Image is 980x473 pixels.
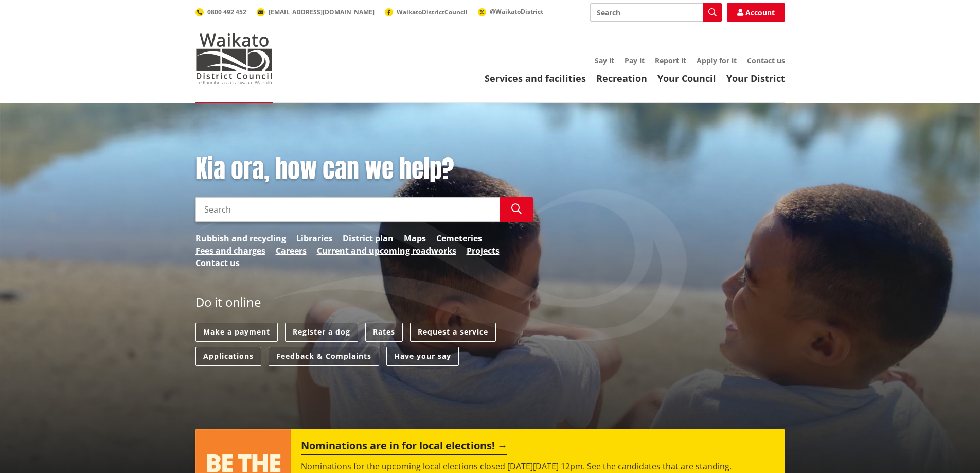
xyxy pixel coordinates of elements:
[590,3,722,22] input: Search input
[625,56,645,65] a: Pay it
[195,197,500,222] input: Search input
[410,323,496,342] a: Request a service
[195,232,286,244] a: Rubbish and recycling
[485,72,586,84] a: Services and facilities
[697,56,737,65] a: Apply for it
[747,56,785,65] a: Contact us
[478,7,543,16] a: @WaikatoDistrict
[195,323,278,342] a: Make a payment
[397,8,468,16] span: WaikatoDistrictCouncil
[195,244,265,257] a: Fees and charges
[490,7,543,16] span: @WaikatoDistrict
[657,72,716,84] a: Your Council
[385,8,468,16] a: WaikatoDistrictCouncil
[195,347,261,366] a: Applications
[317,244,456,257] a: Current and upcoming roadworks
[296,232,332,244] a: Libraries
[285,323,358,342] a: Register a dog
[195,33,273,84] img: Waikato District Council - Te Kaunihera aa Takiwaa o Waikato
[365,323,403,342] a: Rates
[343,232,394,244] a: District plan
[301,460,774,472] p: Nominations for the upcoming local elections closed [DATE][DATE] 12pm. See the candidates that ar...
[596,72,647,84] a: Recreation
[467,244,500,257] a: Projects
[436,232,482,244] a: Cemeteries
[269,8,375,16] span: [EMAIL_ADDRESS][DOMAIN_NAME]
[404,232,426,244] a: Maps
[195,257,240,269] a: Contact us
[257,8,375,16] a: [EMAIL_ADDRESS][DOMAIN_NAME]
[727,3,785,22] a: Account
[207,8,246,16] span: 0800 492 452
[595,56,614,65] a: Say it
[726,72,785,84] a: Your District
[276,244,307,257] a: Careers
[195,154,533,184] h1: Kia ora, how can we help?
[195,295,261,313] h2: Do it online
[301,440,507,455] h2: Nominations are in for local elections!
[655,56,686,65] a: Report it
[386,347,459,366] a: Have your say
[269,347,379,366] a: Feedback & Complaints
[195,8,246,16] a: 0800 492 452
